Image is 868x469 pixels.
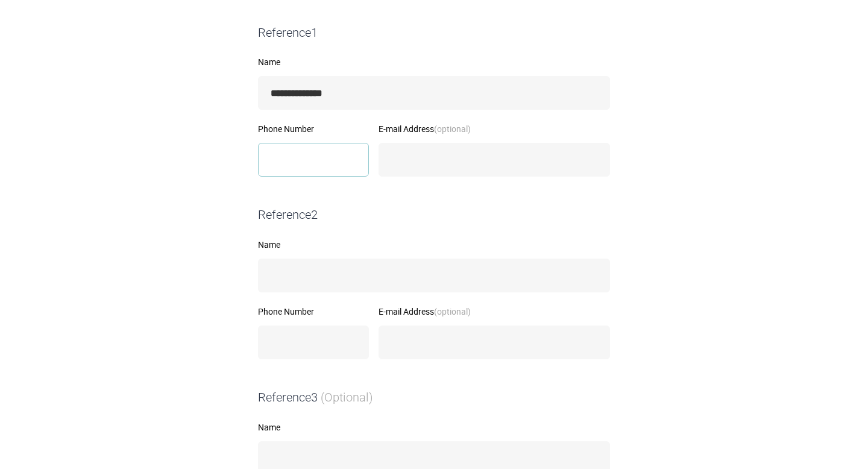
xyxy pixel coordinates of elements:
[258,58,610,66] label: Name
[258,307,369,316] label: Phone Number
[258,125,369,133] label: Phone Number
[379,306,471,317] span: E-mail Address
[321,390,373,404] span: (Optional)
[253,389,615,406] div: Reference 3
[434,123,471,134] strong: (optional)
[253,206,615,224] div: Reference 2
[379,123,471,134] span: E-mail Address
[258,241,610,249] label: Name
[434,306,471,317] strong: (optional)
[253,24,615,42] div: Reference 1
[258,423,610,432] label: Name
